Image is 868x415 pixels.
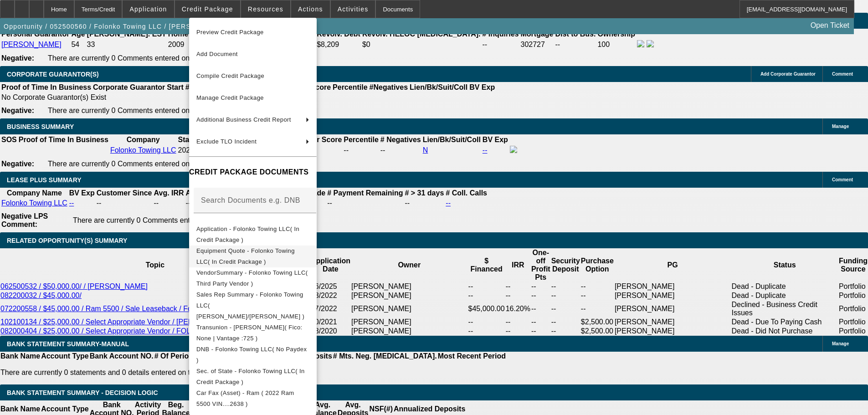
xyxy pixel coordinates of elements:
[196,291,304,320] span: Sales Rep Summary - Folonko Towing LLC( [PERSON_NAME]/[PERSON_NAME] )
[196,138,257,145] span: Exclude TLO Incident
[189,322,317,344] button: Transunion - Touray, Lamin( Fico: None | Vantage :725 )
[196,324,303,342] span: Transunion - [PERSON_NAME]( Fico: None | Vantage :725 )
[189,344,317,366] button: DNB - Folonko Towing LLC( No Paydex )
[189,388,317,410] button: Car Fax (Asset) - Ram ( 2022 Ram 5500 VIN....2638 )
[196,389,294,407] span: Car Fax (Asset) - Ram ( 2022 Ram 5500 VIN....2638 )
[189,267,317,289] button: VendorSummary - Folonko Towing LLC( Third Party Vendor )
[196,29,264,36] span: Preview Credit Package
[189,224,317,246] button: Application - Folonko Towing LLC( In Credit Package )
[196,94,264,101] span: Manage Credit Package
[196,51,238,57] span: Add Document
[196,346,307,364] span: DNB - Folonko Towing LLC( No Paydex )
[201,196,300,204] mat-label: Search Documents e.g. DNB
[196,116,291,123] span: Additional Business Credit Report
[189,246,317,267] button: Equipment Quote - Folonko Towing LLC( In Credit Package )
[189,289,317,322] button: Sales Rep Summary - Folonko Towing LLC( Bush, Dante/Higgins, Samuel )
[196,368,305,385] span: Sec. of State - Folonko Towing LLC( In Credit Package )
[189,366,317,388] button: Sec. of State - Folonko Towing LLC( In Credit Package )
[189,167,317,178] h4: CREDIT PACKAGE DOCUMENTS
[196,247,295,265] span: Equipment Quote - Folonko Towing LLC( In Credit Package )
[196,225,299,243] span: Application - Folonko Towing LLC( In Credit Package )
[196,269,308,287] span: VendorSummary - Folonko Towing LLC( Third Party Vendor )
[196,72,264,79] span: Compile Credit Package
